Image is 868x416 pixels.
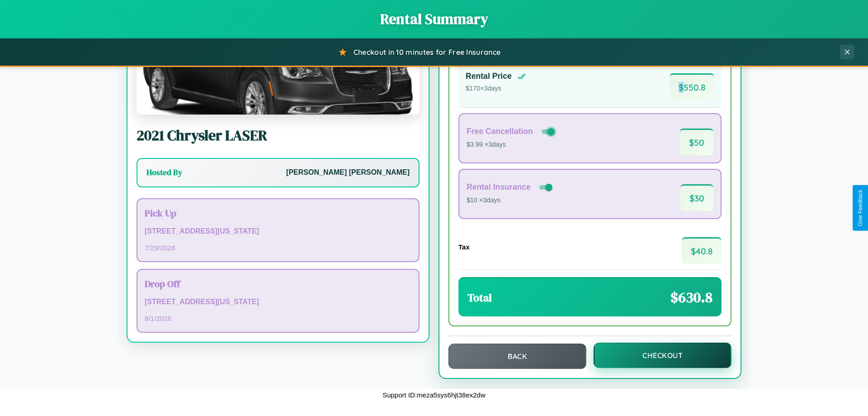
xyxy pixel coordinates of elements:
[145,206,411,220] h3: Pick Up
[146,167,182,178] h3: Hosted By
[137,24,420,115] img: Chrysler LASER
[670,73,714,100] span: $ 550.8
[458,243,470,251] h4: Tax
[9,9,859,29] h1: Rental Summary
[467,139,557,151] p: $3.99 × 3 days
[137,125,420,145] h2: 2021 Chrysler LASER
[448,344,586,369] button: Back
[382,389,486,401] p: Support ID: meza5sys6hjt38ex2dw
[670,287,712,307] span: $ 630.8
[857,190,863,226] div: Give Feedback
[466,72,512,81] h4: Rental Price
[145,225,411,238] p: [STREET_ADDRESS][US_STATE]
[145,312,411,325] p: 8 / 1 / 2026
[354,48,500,57] span: Checkout in 10 minutes for Free Insurance
[467,290,492,305] h3: Total
[145,242,411,254] p: 7 / 29 / 2026
[594,343,731,368] button: Checkout
[680,129,713,155] span: $ 50
[145,277,411,290] h3: Drop Off
[466,83,526,95] p: $ 170 × 3 days
[467,127,533,136] h4: Free Cancellation
[467,182,531,192] h4: Rental Insurance
[467,195,554,206] p: $10 × 3 days
[286,166,410,179] p: [PERSON_NAME] [PERSON_NAME]
[145,296,411,309] p: [STREET_ADDRESS][US_STATE]
[680,184,713,211] span: $ 30
[682,237,722,264] span: $ 40.8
